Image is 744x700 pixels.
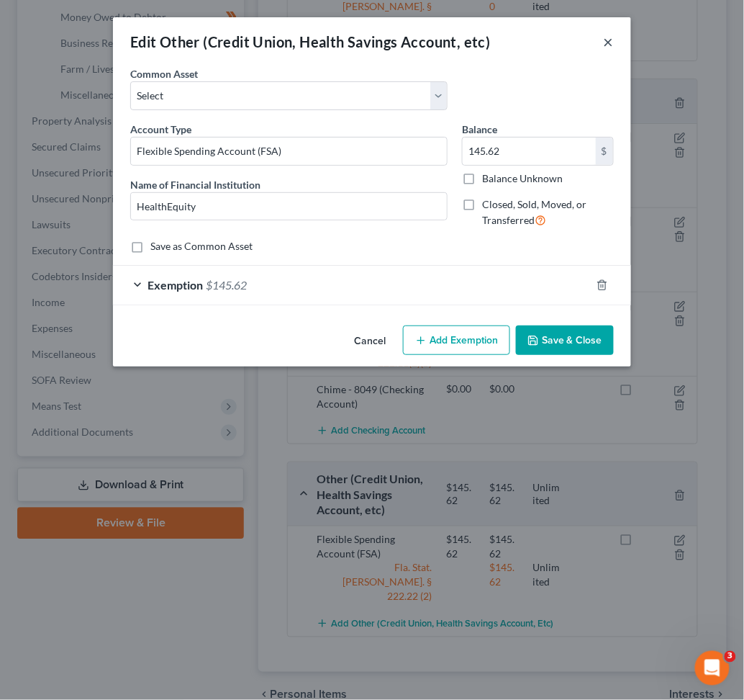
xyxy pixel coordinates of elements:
button: Cancel [342,327,397,356]
button: × [604,33,614,50]
button: Save & Close [516,326,614,356]
span: Exemption [148,278,203,292]
span: Closed, Sold, Moved, or Transferred [482,198,586,226]
input: Credit Union, HSA, etc [131,138,447,165]
div: Edit Other (Credit Union, Health Savings Account, etc) [130,32,491,52]
span: 3 [725,651,736,663]
label: Balance Unknown [482,171,563,186]
label: Balance [462,122,497,137]
button: Add Exemption [403,326,510,356]
label: Account Type [130,122,191,137]
div: $ [596,138,613,165]
label: Common Asset [130,66,198,81]
input: Enter name... [131,193,447,220]
iframe: Intercom live chat [695,651,730,686]
span: $145.62 [206,278,247,292]
label: Save as Common Asset [150,239,253,253]
input: 0.00 [463,138,596,165]
span: Name of Financial Institution [130,179,260,191]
